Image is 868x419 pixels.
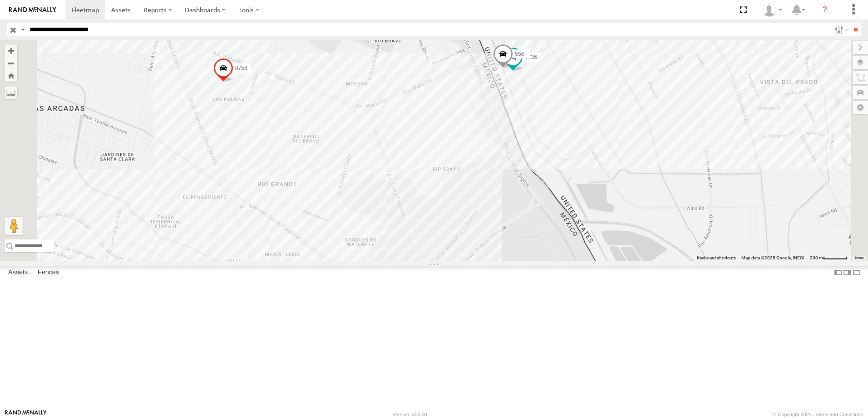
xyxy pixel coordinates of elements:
[831,23,850,36] label: Search Filter Options
[697,255,736,261] button: Keyboard shortcuts
[235,65,247,72] span: 0758
[5,69,17,82] button: Zoom Home
[5,57,17,69] button: Zoom out
[5,410,47,419] a: Visit our Website
[19,23,26,36] label: Search Query
[807,255,850,261] button: Map Scale: 200 m per 49 pixels
[515,51,524,57] span: 558
[843,266,852,279] label: Dock Summary Table to the Right
[853,101,868,114] label: Map Settings
[33,266,64,279] label: Fences
[5,44,17,57] button: Zoom in
[4,266,32,279] label: Assets
[818,3,832,17] i: ?
[773,412,863,417] div: © Copyright 2025 -
[5,86,17,99] label: Measure
[741,255,804,260] span: Map data ©2025 Google, INEGI
[393,412,427,417] div: Version: 306.00
[854,256,864,260] a: Terms (opens in new tab)
[810,255,823,260] span: 200 m
[9,7,56,13] img: rand-logo.svg
[5,217,23,235] button: Drag Pegman onto the map to open Street View
[759,3,785,17] div: omar hernandez
[852,266,861,279] label: Hide Summary Table
[815,412,863,417] a: Terms and Conditions
[833,266,843,279] label: Dock Summary Table to the Left
[525,54,537,61] span: 8736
